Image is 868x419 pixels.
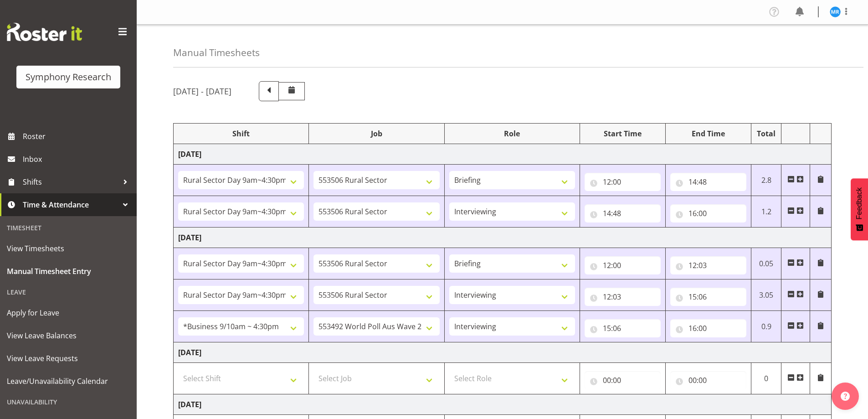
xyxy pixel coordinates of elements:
div: End Time [670,128,746,139]
div: Leave [2,283,134,301]
td: [DATE] [174,228,832,248]
input: Click to select... [670,256,746,274]
input: Click to select... [585,371,661,389]
span: Leave/Unavailability Calendar [7,374,130,388]
h4: Manual Timesheets [173,47,260,58]
span: Inbox [23,152,132,166]
span: Manual Timesheet Entry [7,264,130,278]
div: Start Time [585,128,661,139]
div: Symphony Research [26,70,111,84]
td: 2.8 [751,165,781,196]
span: Time & Attendance [23,198,118,212]
div: Shift [178,128,304,139]
a: View Leave Balances [2,324,134,347]
input: Click to select... [585,319,661,337]
a: View Leave Requests [2,347,134,370]
input: Click to select... [585,288,661,306]
span: Apply for Leave [7,306,130,320]
div: Unavailability [2,393,134,411]
div: Timesheet [2,218,134,237]
td: 1.2 [751,196,781,228]
span: View Timesheets [7,242,130,255]
span: Shifts [23,175,118,189]
span: Feedback [855,187,863,219]
input: Click to select... [670,173,746,191]
input: Click to select... [670,204,746,222]
td: 0.05 [751,248,781,279]
td: 0 [751,363,781,394]
span: View Leave Balances [7,329,130,342]
h5: [DATE] - [DATE] [173,86,231,96]
img: Rosterit website logo [7,23,82,41]
div: Role [449,128,575,139]
a: Leave/Unavailability Calendar [2,370,134,393]
input: Click to select... [670,371,746,389]
button: Feedback - Show survey [851,178,868,240]
td: [DATE] [174,144,832,165]
a: Apply for Leave [2,301,134,324]
input: Click to select... [670,288,746,306]
input: Click to select... [670,319,746,337]
img: michael-robinson11856.jpg [830,6,841,17]
span: View Leave Requests [7,352,130,365]
td: [DATE] [174,342,832,363]
a: View Timesheets [2,237,134,260]
td: 0.9 [751,311,781,342]
div: Total [756,128,777,139]
td: 3.05 [751,279,781,311]
span: Roster [23,129,132,143]
td: [DATE] [174,394,832,415]
input: Click to select... [585,173,661,191]
div: Job [313,128,439,139]
input: Click to select... [585,256,661,274]
input: Click to select... [585,204,661,222]
img: help-xxl-2.png [841,392,850,401]
a: Manual Timesheet Entry [2,260,134,283]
